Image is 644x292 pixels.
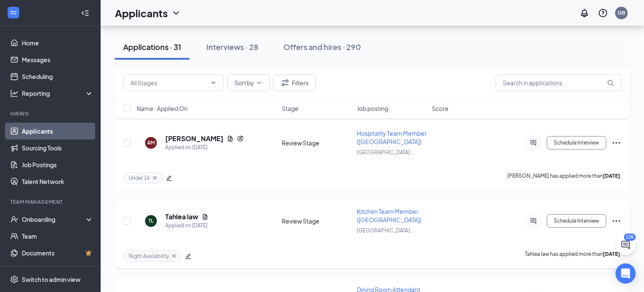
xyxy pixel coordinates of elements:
p: Tahlea law has applied more than . [525,250,621,262]
div: Interviews · 28 [206,42,258,52]
span: edit [185,253,191,259]
svg: Cross [151,174,158,181]
svg: Ellipses [611,216,621,226]
svg: UserCheck [10,215,18,224]
div: Hiring [10,110,92,117]
div: Open Intercom Messenger [615,263,636,284]
svg: Document [202,213,208,220]
div: Onboarding [22,215,86,224]
div: GB [618,9,625,16]
span: Stage [282,104,299,113]
a: Sourcing Tools [22,139,93,156]
svg: ChatActive [621,240,631,250]
span: Score [432,104,449,113]
div: Applied on [DATE] [165,143,244,152]
svg: Reapply [237,135,244,142]
a: Team [22,228,93,245]
svg: MagnifyingGlass [607,79,614,86]
div: 128 [624,234,636,241]
button: ChatActive [615,235,636,255]
div: Switch to admin view [22,275,80,284]
svg: ActiveChat [528,139,538,146]
h5: Tahlea law [165,212,198,221]
svg: Cross [171,253,177,259]
div: Applications · 31 [123,42,181,52]
span: edit [166,175,172,181]
div: AM [147,139,155,146]
span: Job posting [357,104,388,113]
a: Talent Network [22,173,93,190]
svg: ChevronDown [210,79,217,86]
a: DocumentsCrown [22,245,93,261]
svg: ChevronDown [256,79,262,86]
a: SurveysCrown [22,261,93,278]
svg: Collapse [81,9,89,17]
button: Sort byChevronDown [227,74,270,91]
b: [DATE] [603,251,620,257]
a: Home [22,34,93,51]
h5: [PERSON_NAME] [165,134,223,143]
div: Review Stage [282,217,352,225]
span: Sort by [234,80,254,86]
a: Applicants [22,123,93,139]
div: Team Management [10,198,92,205]
p: [PERSON_NAME] has applied more than . [507,172,621,184]
div: Offers and hires · 290 [283,42,361,52]
span: [GEOGRAPHIC_DATA] ... [357,227,415,234]
svg: Filter [280,78,290,88]
div: TL [148,217,153,224]
svg: Settings [10,275,18,284]
svg: Document [227,135,234,142]
a: Job Postings [22,156,93,173]
svg: QuestionInfo [598,8,608,18]
span: [GEOGRAPHIC_DATA] ... [357,149,415,155]
span: Under 16 [129,174,150,182]
svg: Notifications [579,8,589,18]
span: Night Availability [129,253,169,260]
svg: ChevronDown [171,8,181,18]
b: [DATE] [603,173,620,179]
svg: ActiveChat [528,218,538,224]
input: All Stages [130,78,207,87]
button: Schedule Interview [547,214,606,228]
svg: WorkstreamLogo [9,8,18,17]
a: Messages [22,51,93,68]
button: Schedule Interview [547,136,606,150]
span: Name · Applied On [137,104,187,113]
svg: Ellipses [611,138,621,148]
div: Reporting [22,89,94,97]
a: Scheduling [22,68,93,85]
svg: Analysis [10,89,18,97]
span: Hospitality Team Member ([GEOGRAPHIC_DATA]) [357,129,427,145]
input: Search in applications [496,74,621,91]
h1: Applicants [115,6,168,20]
button: Filter Filters [273,74,316,91]
div: Review Stage [282,139,352,147]
div: Applied on [DATE] [165,221,208,230]
span: Kitchen Team Member ([GEOGRAPHIC_DATA]) [357,208,421,224]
